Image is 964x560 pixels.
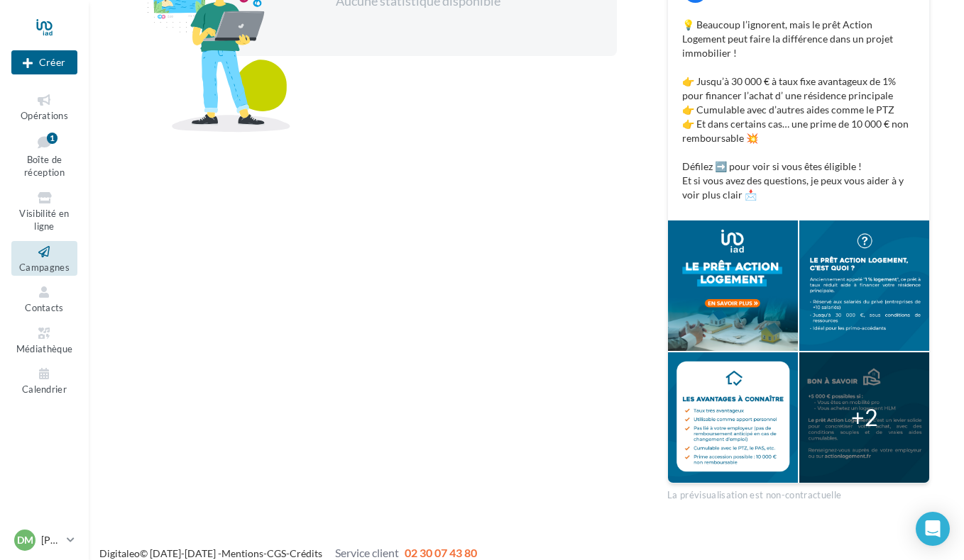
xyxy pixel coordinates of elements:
a: CGS [267,547,286,559]
span: © [DATE]-[DATE] - - - [99,547,477,559]
a: Campagnes [11,241,77,276]
span: Calendrier [22,383,67,395]
div: 1 [47,133,57,144]
p: 💡 Beaucoup l’ignorent, mais le prêt Action Logement peut faire la différence dans un projet immob... [682,18,915,202]
span: Campagnes [19,262,70,273]
span: Médiathèque [16,343,73,354]
a: Visibilité en ligne [11,187,77,235]
a: Opérations [11,89,77,124]
div: +2 [851,401,878,434]
span: DM [17,533,33,547]
a: Crédits [290,547,322,559]
a: Médiathèque [11,323,77,357]
button: Créer [11,50,77,74]
span: Boîte de réception [24,154,65,179]
div: Nouvelle campagne [11,50,77,74]
a: Contacts [11,281,77,316]
a: Digitaleo [99,547,140,559]
p: [PERSON_NAME] [41,533,61,547]
span: Opérations [21,110,68,121]
a: DM [PERSON_NAME] [11,527,77,554]
a: Boîte de réception1 [11,130,77,181]
span: Contacts [25,302,64,313]
a: Mentions [221,547,263,559]
span: Service client [335,546,399,559]
div: La prévisualisation est non-contractuelle [667,483,930,502]
span: 02 30 07 43 80 [405,546,477,559]
a: Calendrier [11,363,77,398]
div: Open Intercom Messenger [916,512,950,546]
span: Visibilité en ligne [19,208,69,233]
